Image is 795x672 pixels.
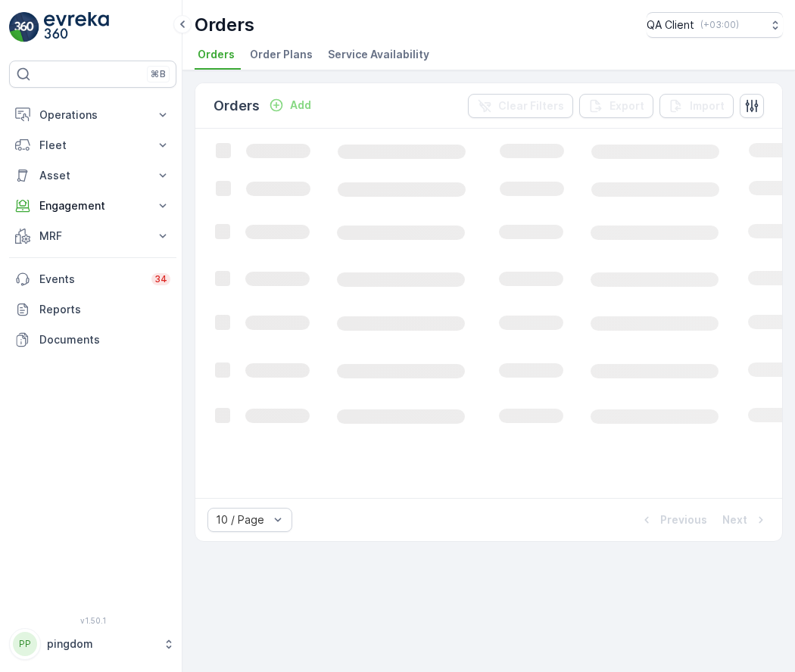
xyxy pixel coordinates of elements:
p: Fleet [39,138,146,153]
span: Service Availability [328,47,429,62]
button: Operations [9,100,176,130]
p: Reports [39,302,170,317]
button: Import [659,94,734,118]
span: v 1.50.1 [9,616,176,625]
p: pingdom [47,636,155,652]
p: Export [609,98,644,114]
img: logo [9,12,39,42]
p: ( +03:00 ) [700,19,739,31]
p: Documents [39,332,170,347]
button: Asset [9,160,176,191]
p: Next [722,512,747,527]
button: Add [263,96,317,114]
button: QA Client(+03:00) [647,12,783,38]
button: Next [721,511,770,529]
button: Export [579,94,653,118]
p: Orders [214,95,260,117]
p: Asset [39,168,146,183]
button: Clear Filters [468,94,573,118]
img: logo_light-DOdMpM7g.png [44,12,109,42]
p: Import [690,98,725,114]
button: PPpingdom [9,628,176,660]
p: Previous [660,512,707,527]
p: Engagement [39,198,146,213]
a: Events34 [9,264,176,294]
span: Orders [198,47,235,62]
button: Engagement [9,191,176,221]
p: 34 [154,273,167,285]
button: MRF [9,221,176,251]
div: PP [13,632,37,656]
a: Reports [9,294,176,325]
button: Previous [638,511,709,529]
p: Events [39,272,142,287]
p: Clear Filters [498,98,564,114]
p: ⌘B [151,68,166,80]
p: QA Client [647,17,694,33]
button: Fleet [9,130,176,160]
p: Add [290,98,311,113]
p: MRF [39,229,146,244]
p: Orders [195,13,254,37]
a: Documents [9,325,176,355]
span: Order Plans [250,47,313,62]
p: Operations [39,107,146,123]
